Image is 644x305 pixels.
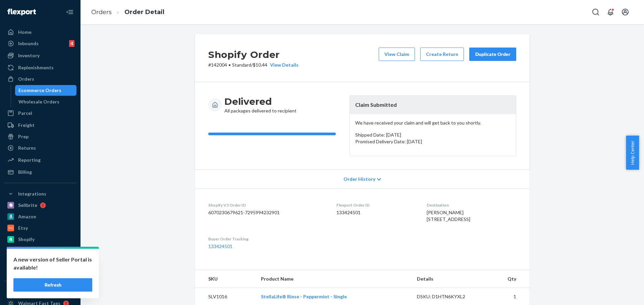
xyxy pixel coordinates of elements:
[18,202,37,209] div: Sellbrite
[18,29,32,35] div: Home
[224,95,297,114] div: All packages delivered to recipient
[412,270,485,288] th: Details
[18,40,39,47] div: Inbounds
[4,257,76,268] a: BigCommerce
[427,210,470,222] span: [PERSON_NAME] [STREET_ADDRESS]
[208,48,299,62] h2: Shopify Order
[63,5,76,19] button: Close Navigation
[4,74,76,84] a: Orders
[18,157,41,163] div: Reporting
[336,209,416,216] dd: 133424501
[604,5,617,19] button: Open notifications
[343,176,375,182] span: Order History
[355,138,511,145] p: Promised Delivery Date: [DATE]
[469,48,516,61] button: Duplicate Order
[427,202,516,208] dt: Destination
[261,294,347,299] a: StellaLife® Rinse - Peppermint - Single
[18,169,32,175] div: Billing
[420,48,464,61] button: Create Return
[475,51,511,58] div: Duplicate Order
[18,110,32,117] div: Parcel
[18,213,36,220] div: Amazon
[4,62,76,73] a: Replenishments
[18,133,29,140] div: Prep
[208,236,326,242] dt: Buyer Order Tracking
[589,5,602,19] button: Open Search Box
[18,190,46,197] div: Integrations
[18,87,61,94] div: Ecommerce Orders
[619,5,632,19] button: Open account menu
[18,122,35,129] div: Freight
[18,225,28,231] div: Etsy
[224,95,297,107] h3: Delivered
[350,96,516,114] header: Claim Submitted
[195,270,256,288] th: SKU
[18,52,40,59] div: Inventory
[4,211,76,222] a: Amazon
[15,85,77,96] a: Ecommerce Orders
[355,132,511,138] p: Shipped Date: [DATE]
[124,8,164,16] a: Order Detail
[91,8,112,16] a: Orders
[4,223,76,233] a: Etsy
[18,145,36,151] div: Returns
[15,96,77,107] a: Wholesale Orders
[13,255,92,272] p: A new version of Seller Portal is available!
[4,188,76,199] button: Integrations
[4,155,76,165] a: Reporting
[208,209,326,216] dd: 6070230679621-7295994232901
[69,40,74,47] div: 4
[4,167,76,177] a: Billing
[4,200,76,211] a: Sellbrite
[18,76,34,82] div: Orders
[4,245,76,256] a: Walmart
[208,243,232,249] a: 133424501
[86,2,170,22] ol: breadcrumbs
[232,62,251,68] span: Standard
[256,270,412,288] th: Product Name
[626,136,639,170] button: Help Center
[18,64,54,71] div: Replenishments
[355,120,511,126] p: We have received your claim and will get back to you shortly.
[4,27,76,37] a: Home
[208,62,299,68] p: # 142004 / $10.44
[4,143,76,153] a: Returns
[336,202,416,208] dt: Flexport Order ID
[4,131,76,142] a: Prep
[267,62,299,68] button: View Details
[4,234,76,245] a: Shopify
[228,62,231,68] span: •
[208,202,326,208] dt: Shopify V3 Order ID
[4,108,76,119] a: Parcel
[18,236,35,243] div: Shopify
[379,48,415,61] button: View Claim
[4,120,76,131] a: Freight
[13,278,92,292] button: Refresh
[4,270,76,278] a: Add Integration
[18,98,59,105] div: Wholesale Orders
[4,287,76,297] button: Fast Tags
[485,270,530,288] th: Qty
[417,293,480,300] div: DSKU: D1HTN6KYXL2
[4,38,76,49] a: Inbounds4
[4,50,76,61] a: Inventory
[7,9,36,15] img: Flexport logo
